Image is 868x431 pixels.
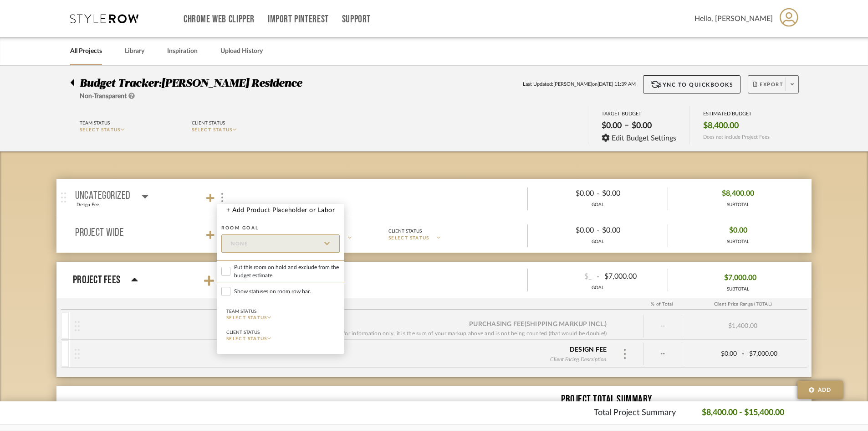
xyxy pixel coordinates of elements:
[234,287,311,296] span: Show statuses on room row bar.
[226,337,267,341] span: SELECT STATUS
[221,234,340,253] input: Select Type
[217,204,344,217] button: + Add Product Placeholder or Labor
[221,287,230,296] input: Show statuses on room row bar.
[234,263,340,280] span: Put this room on hold and exclude from the budget estimate.
[226,316,267,320] span: SELECT STATUS
[226,307,256,316] div: Team Status
[226,328,260,337] div: Client Status
[221,267,230,276] input: Put this room on hold and exclude from the budget estimate.
[221,223,340,233] div: Room Goal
